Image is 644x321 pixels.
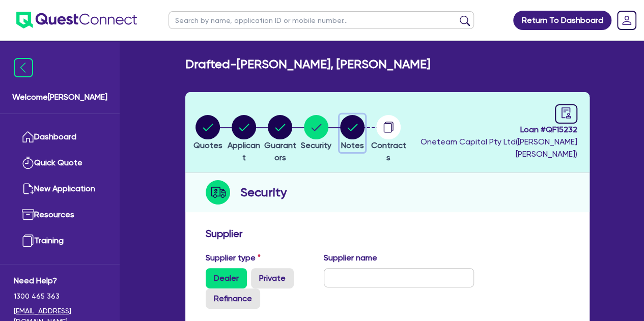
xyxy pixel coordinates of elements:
span: Security [301,140,331,150]
a: Training [14,228,106,254]
span: Need Help? [14,275,106,287]
img: step-icon [206,180,230,205]
h2: Security [240,183,287,201]
img: resources [22,209,34,221]
label: Refinance [206,288,260,309]
img: icon-menu-close [14,58,33,77]
label: Private [251,268,294,288]
span: Quotes [193,140,222,150]
a: New Application [14,176,106,202]
button: Notes [340,114,365,152]
button: Applicant [226,114,262,164]
input: Search by name, application ID or mobile number... [169,11,474,29]
img: training [22,235,34,247]
a: Resources [14,202,106,228]
label: Supplier name [324,252,377,264]
a: Dropdown toggle [613,7,640,34]
img: quick-quote [22,157,34,169]
span: audit [561,107,572,119]
a: Dashboard [14,124,106,150]
h2: Drafted - [PERSON_NAME], [PERSON_NAME] [185,57,430,72]
label: Dealer [206,268,247,288]
h3: Supplier [206,227,569,240]
img: new-application [22,183,34,195]
span: Welcome [PERSON_NAME] [12,91,107,103]
a: Return To Dashboard [513,11,611,30]
span: Contracts [371,140,406,162]
a: audit [555,104,577,124]
span: Notes [341,140,364,150]
img: quest-connect-logo-blue [16,12,137,28]
label: Supplier type [206,252,261,264]
span: Applicant [228,140,260,162]
span: Guarantors [264,140,296,162]
span: 1300 465 363 [14,291,106,302]
button: Guarantors [262,114,298,164]
a: Quick Quote [14,150,106,176]
button: Quotes [193,114,223,152]
span: Loan # QF15232 [409,124,577,136]
button: Security [300,114,332,152]
button: Contracts [371,114,407,164]
span: Oneteam Capital Pty Ltd ( [PERSON_NAME] [PERSON_NAME] ) [421,137,577,159]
